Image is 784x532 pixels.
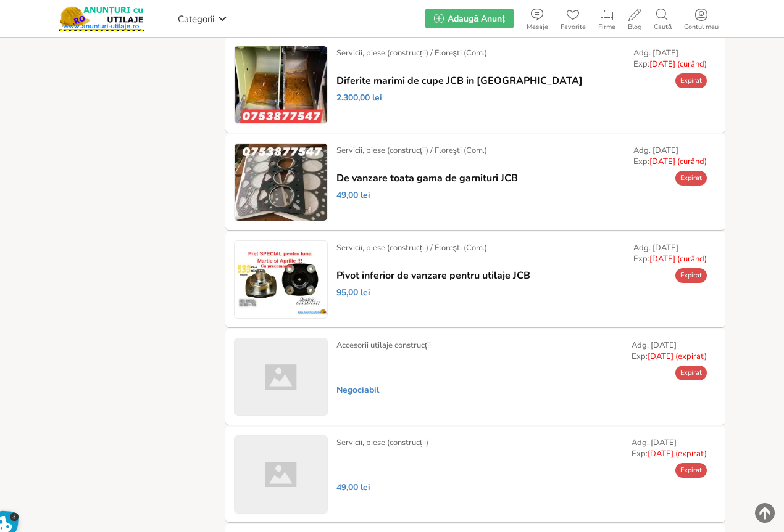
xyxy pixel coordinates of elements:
[678,6,725,31] a: Contul meu
[175,9,230,28] a: Categorii
[336,47,487,59] div: Servicii, piese (construcții) / Floreşti (Com.)
[649,59,707,70] span: [DATE] (curând)
[649,253,707,264] span: [DATE] (curând)
[425,9,514,28] a: Adaugă Anunț
[755,503,775,523] img: scroll-to-top.png
[632,340,707,362] div: Adg. [DATE] Exp:
[649,156,707,167] span: [DATE] (curând)
[235,241,327,318] img: Pivot inferior de vanzare pentru utilaje JCB
[336,287,370,298] span: 95,00 lei
[10,512,19,522] span: 3
[632,437,707,459] div: Adg. [DATE] Exp:
[648,23,678,31] span: Caută
[235,46,327,123] img: Diferite marimi de cupe JCB in STOC
[336,437,428,448] div: Servicii, piese (construcții)
[648,448,707,459] span: [DATE] (expirat)
[680,271,702,280] span: Expirat
[592,23,622,31] span: Firme
[633,242,707,264] div: Adg. [DATE] Exp:
[336,75,583,86] a: Diferite marimi de cupe JCB in [GEOGRAPHIC_DATA]
[520,23,554,31] span: Mesaje
[336,340,431,351] div: Accesorii utilaje construcții
[554,23,592,31] span: Favorite
[336,190,370,201] span: 49,00 lei
[648,6,678,31] a: Caută
[680,76,702,85] span: Expirat
[633,47,707,70] div: Adg. [DATE] Exp:
[448,13,504,25] span: Adaugă Anunț
[622,23,648,31] span: Blog
[520,6,554,31] a: Mesaje
[336,242,487,253] div: Servicii, piese (construcții) / Floreşti (Com.)
[554,6,592,31] a: Favorite
[648,351,707,362] span: [DATE] (expirat)
[633,145,707,167] div: Adg. [DATE] Exp:
[336,145,487,156] div: Servicii, piese (construcții) / Floreşti (Com.)
[178,13,214,25] span: Categorii
[592,6,622,31] a: Firme
[680,465,702,475] span: Expirat
[678,23,725,31] span: Contul meu
[336,92,382,104] span: 2.300,00 lei
[336,482,370,493] span: 49,00 lei
[59,6,144,31] img: Anunturi-Utilaje.RO
[336,173,518,184] a: De vanzare toata gama de garnituri JCB
[680,368,702,377] span: Expirat
[680,173,702,182] span: Expirat
[336,385,379,396] span: Negociabil
[622,6,648,31] a: Blog
[235,144,327,221] img: De vanzare toata gama de garnituri JCB
[336,270,530,281] a: Pivot inferior de vanzare pentru utilaje JCB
